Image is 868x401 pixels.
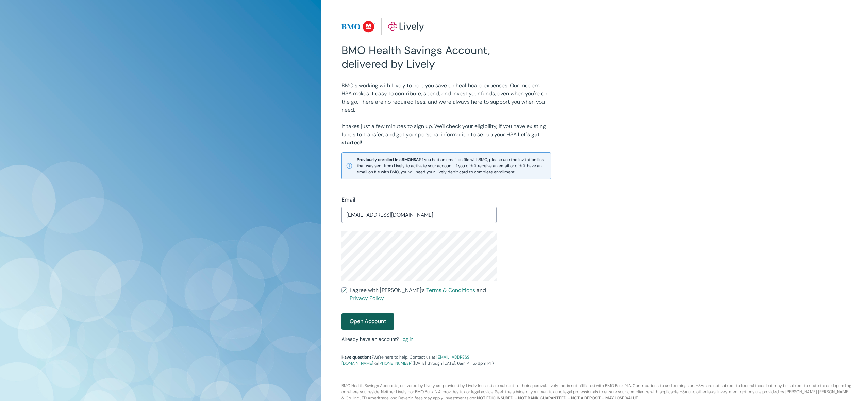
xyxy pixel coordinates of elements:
label: Email [341,196,355,204]
span: I agree with [PERSON_NAME]’s and [350,286,497,302]
h2: BMO Health Savings Account, delivered by Lively [341,43,497,71]
p: BMO Health Savings Accounts, delivered by Lively are provided by Lively Inc. and are subject to t... [337,366,852,401]
span: If you had an email on file with BMO , please use the invitation link that was sent from Lively t... [357,157,547,175]
button: Open Account [341,313,394,330]
a: Privacy Policy [350,295,384,302]
a: Log in [400,336,413,342]
p: It takes just a few minutes to sign up. We'll check your eligibility, if you have existing funds ... [341,122,551,147]
b: NOT FDIC INSURED – NOT BANK GUARANTEED – NOT A DEPOSIT – MAY LOSE VALUE [477,395,638,401]
strong: Have questions? [341,354,373,360]
img: Lively [341,18,424,35]
p: We're here to help! Contact us at or ([DATE] through [DATE], 6am PT to 6pm PT). [341,354,497,366]
small: Already have an account? [341,336,413,342]
a: Terms & Conditions [426,286,475,294]
a: [PHONE_NUMBER] [378,361,413,366]
strong: Previously enrolled in a BMO HSA? [357,157,421,162]
p: BMO is working with Lively to help you save on healthcare expenses. Our modern HSA makes it easy ... [341,82,551,114]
